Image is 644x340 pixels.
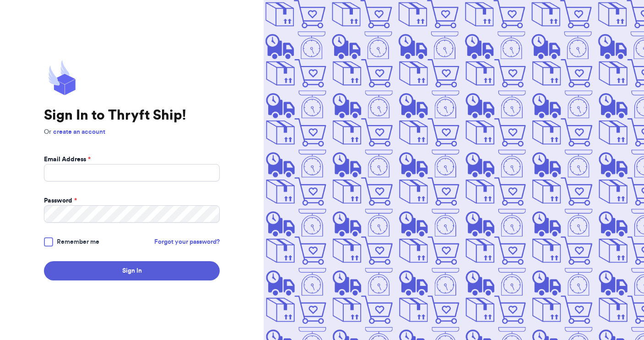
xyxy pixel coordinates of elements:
[57,237,99,247] span: Remember me
[44,196,77,205] label: Password
[44,127,220,137] p: Or
[44,107,220,124] h1: Sign In to Thryft Ship!
[44,261,220,280] button: Sign In
[154,237,220,247] a: Forgot your password?
[44,155,91,164] label: Email Address
[53,129,105,135] a: create an account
